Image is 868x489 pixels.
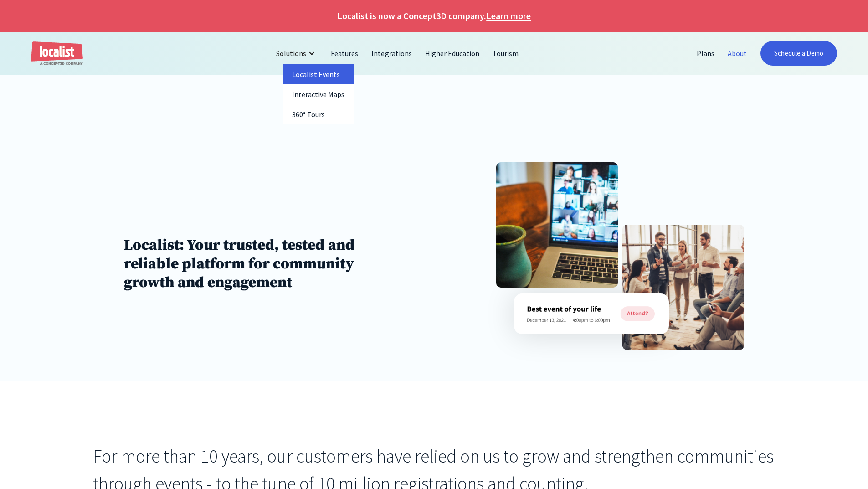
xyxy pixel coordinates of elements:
[486,42,525,64] a: Tourism
[365,42,418,64] a: Integrations
[283,64,354,84] a: Localist Events
[276,48,306,59] div: Solutions
[622,225,744,350] img: About Localist
[496,162,618,288] img: About Localist
[124,236,403,292] h1: Localist: Your trusted, tested and reliable platform for community growth and engagement
[269,42,324,64] div: Solutions
[324,42,365,64] a: Features
[690,42,721,64] a: Plans
[419,42,486,64] a: Higher Education
[283,64,354,124] nav: Solutions
[283,84,354,104] a: Interactive Maps
[514,293,669,334] img: About Localist
[486,9,531,23] a: Learn more
[721,42,754,64] a: About
[760,41,837,66] a: Schedule a Demo
[31,41,83,66] a: home
[283,104,354,124] a: 360° Tours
